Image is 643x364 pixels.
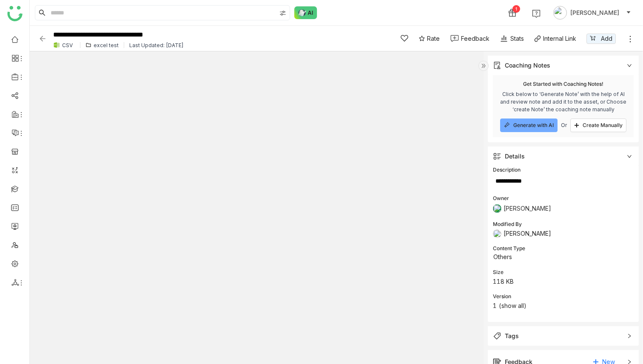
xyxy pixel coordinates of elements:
button: [PERSON_NAME] [552,6,633,20]
img: avatar [553,6,567,20]
div: Internal Link [543,34,576,43]
a: show all [501,302,524,309]
span: Generate with AI [513,122,554,129]
div: Last Updated: [DATE] [129,42,184,48]
img: stats.svg [500,34,508,43]
div: Version [493,293,634,301]
nz-select-item: Others [493,251,586,263]
span: Rate [427,34,440,43]
img: ask-buddy-normal.svg [294,6,317,19]
div: 1 [512,5,520,13]
div: Tags [488,326,639,346]
img: search-type.svg [279,10,286,17]
img: back [38,34,47,43]
div: Content Type [493,245,634,253]
div: Modified By [493,220,634,229]
button: Create Manually [570,119,626,132]
div: Tags [505,331,519,341]
div: Size [493,268,634,277]
img: logo [7,6,23,21]
div: 118 KB [493,277,634,286]
img: 684a9c4cde261c4b36a3dad4 [493,204,501,213]
div: Stats [500,34,524,43]
span: Add [601,34,612,43]
div: Details [488,147,639,166]
div: Owner [493,195,634,203]
div: Click below to ‘Generate Note’ with the help of AI and review note and add it to the asset, or Ch... [498,90,629,113]
div: Description [493,166,634,174]
span: [PERSON_NAME] [504,205,551,212]
div: Coaching Notes [505,61,550,70]
img: 684a9c4cde261c4b36a3dad4 [493,229,501,238]
div: excel test [94,42,119,48]
div: Details [505,152,525,161]
img: feedback-1.svg [450,35,459,42]
div: Get Started with Coaching Notes! [523,80,603,88]
button: Add [586,34,616,44]
span: ( ) [499,302,526,310]
div: CSV [62,42,73,48]
div: Coaching Notes [488,56,639,75]
span: Or [561,121,567,129]
img: folder.svg [85,42,91,48]
img: csv.svg [53,42,60,48]
button: Generate with AI [500,119,558,132]
span: [PERSON_NAME] [570,8,619,17]
div: 1 [493,302,634,310]
span: Create Manually [583,122,623,129]
div: [PERSON_NAME] [493,229,634,238]
img: help.svg [532,9,541,18]
div: Feedback [461,34,489,43]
